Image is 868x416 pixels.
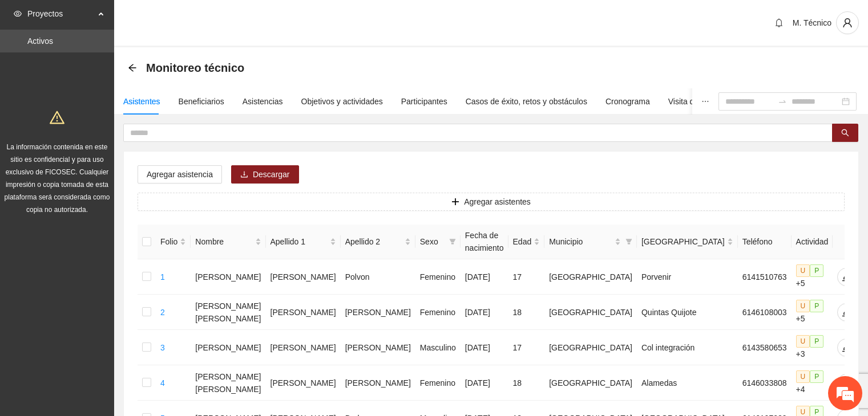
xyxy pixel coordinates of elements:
td: [PERSON_NAME] [341,295,415,330]
th: Edad [508,225,545,259]
td: Alamedas [637,365,738,401]
span: U [796,335,810,348]
th: Teléfono [738,225,792,259]
span: edit [838,343,855,352]
td: 18 [508,365,545,401]
td: [GEOGRAPHIC_DATA] [544,330,637,365]
td: +4 [792,365,833,401]
td: [DATE] [461,295,508,330]
span: Edad [513,235,532,248]
td: [PERSON_NAME] [191,330,265,365]
span: Proyectos [27,2,95,25]
th: Apellido 2 [341,225,415,259]
span: M. Técnico [793,18,831,27]
div: Visita de campo y entregables [668,95,775,108]
td: Porvenir [637,259,738,295]
span: to [778,97,787,106]
span: P [810,370,823,383]
td: 6143580653 [738,330,792,365]
span: filter [449,238,456,245]
span: Nombre [195,235,252,248]
a: Activos [27,36,53,46]
th: Fecha de nacimiento [461,225,508,259]
div: Back [128,63,137,73]
td: Femenino [415,295,461,330]
span: U [796,264,810,277]
td: 17 [508,330,545,365]
td: Polvon [341,259,415,295]
td: [PERSON_NAME] [341,365,415,401]
div: Beneficiarios [179,95,224,108]
td: [PERSON_NAME] [PERSON_NAME] [191,365,265,401]
span: Folio [160,235,177,248]
span: Sexo [420,235,445,248]
th: Folio [156,225,191,259]
td: [PERSON_NAME] [266,330,341,365]
td: +5 [792,295,833,330]
td: [PERSON_NAME] [266,295,341,330]
td: Quintas Quijote [637,295,738,330]
button: Agregar asistencia [138,165,222,183]
span: user [837,18,858,28]
td: Femenino [415,259,461,295]
th: Actividad [792,225,833,259]
span: filter [625,238,632,245]
td: 6146108003 [738,295,792,330]
span: edit [838,308,855,317]
span: Apellido 2 [345,235,402,248]
th: Apellido 1 [266,225,341,259]
td: +3 [792,330,833,365]
button: bell [770,14,788,32]
td: 6141510763 [738,259,792,295]
span: eye [14,10,22,18]
a: 3 [160,343,165,352]
span: Descargar [253,168,290,181]
button: ellipsis [692,88,718,115]
td: Femenino [415,365,461,401]
button: downloadDescargar [231,165,299,183]
span: download [240,170,248,180]
span: filter [447,233,458,250]
span: swap-right [778,97,787,106]
span: Agregar asistencia [147,168,213,181]
a: 1 [160,272,165,282]
td: 18 [508,295,545,330]
div: Casos de éxito, retos y obstáculos [466,95,587,108]
button: search [832,124,858,142]
span: filter [623,233,635,250]
td: [PERSON_NAME] [PERSON_NAME] [191,295,265,330]
span: plus [451,198,459,207]
td: [GEOGRAPHIC_DATA] [544,259,637,295]
div: Asistentes [123,95,160,108]
th: Municipio [544,225,637,259]
span: Monitoreo técnico [146,59,244,77]
td: [PERSON_NAME] [191,259,265,295]
button: plusAgregar asistentes [138,193,845,211]
span: Municipio [549,235,612,248]
div: Objetivos y actividades [301,95,383,108]
td: 17 [508,259,545,295]
span: Agregar asistentes [464,195,531,208]
td: Col integración [637,330,738,365]
span: P [810,300,823,312]
td: [DATE] [461,259,508,295]
th: Nombre [191,225,265,259]
div: Asistencias [243,95,283,108]
div: Participantes [401,95,447,108]
span: Apellido 1 [271,235,328,248]
a: 4 [160,378,165,388]
span: U [796,300,810,312]
td: [GEOGRAPHIC_DATA] [544,365,637,401]
span: bell [770,18,788,27]
button: edit [837,303,855,321]
span: La información contenida en este sitio es confidencial y para uso exclusivo de FICOSEC. Cualquier... [5,143,110,214]
span: P [810,335,823,348]
td: Masculino [415,330,461,365]
td: [DATE] [461,365,508,401]
td: [GEOGRAPHIC_DATA] [544,295,637,330]
div: Cronograma [605,95,650,108]
span: arrow-left [128,63,137,72]
td: [PERSON_NAME] [341,330,415,365]
button: user [836,11,859,34]
a: 2 [160,308,165,317]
